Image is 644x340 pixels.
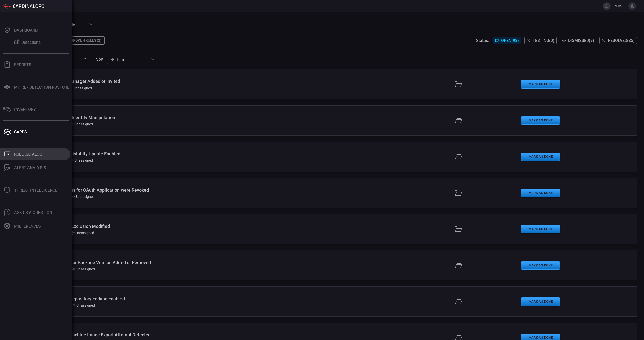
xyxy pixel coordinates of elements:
div: Broken Rules (2) [68,36,105,45]
div: Time [111,57,149,62]
div: Detections [21,40,41,45]
button: Mark as Done [521,80,560,89]
div: Github - External Identity Manipulation [37,115,278,120]
button: Open [81,55,88,62]
button: Mark as Done [521,153,560,161]
div: Unassigned [69,158,93,162]
div: Github - Package or Package Version Added or Removed [37,260,278,265]
div: Rule Catalog [14,152,42,157]
button: Mark as Done [521,297,560,306]
span: Testing ( 0 ) [533,38,554,43]
button: Resolved(35) [599,37,637,44]
button: Testing(0) [524,37,557,44]
div: Github - All Tokens for OAuth Application were Revoked [37,187,278,193]
label: sort [96,57,103,62]
div: Unassigned [71,195,95,199]
div: ALERT ANALYSIS [14,165,46,170]
span: Status: [476,38,489,43]
span: Open ( 98 ) [501,38,519,43]
div: Inventory [14,107,36,112]
span: [PERSON_NAME].[PERSON_NAME] [613,4,626,8]
div: Github - Content Exclusion Modified [37,224,278,229]
span: Resolved ( 35 ) [608,38,635,43]
button: Mark as Done [521,225,560,233]
div: Threat Intelligence [14,188,57,193]
div: Preferences [14,224,41,229]
div: Cards [14,130,27,134]
button: Mark as Done [521,261,560,270]
div: Github - Project Visibility Update Enabled [37,151,278,156]
div: Unassigned [71,267,95,271]
div: Ask Us A Question [14,210,52,215]
div: AWS - Amazon Machine Image Export Attempt Detected [37,332,278,337]
div: Unassigned [71,231,94,235]
button: Mark as Done [521,189,560,197]
div: Github - Billing Manager Added or Invited [37,79,278,84]
button: Open(98) [493,37,521,44]
div: Dashboard [14,28,38,33]
button: Dismissed(9) [560,37,596,44]
div: Unassigned [68,86,92,90]
button: Mark as Done [521,116,560,125]
div: MITRE - Detection Posture [14,85,69,90]
span: Dismissed ( 9 ) [568,38,594,43]
div: Unassigned [69,122,93,126]
div: Unassigned [71,303,95,307]
div: Reports [14,62,31,67]
div: Github - Private Repository Forking Enabled [37,296,278,301]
